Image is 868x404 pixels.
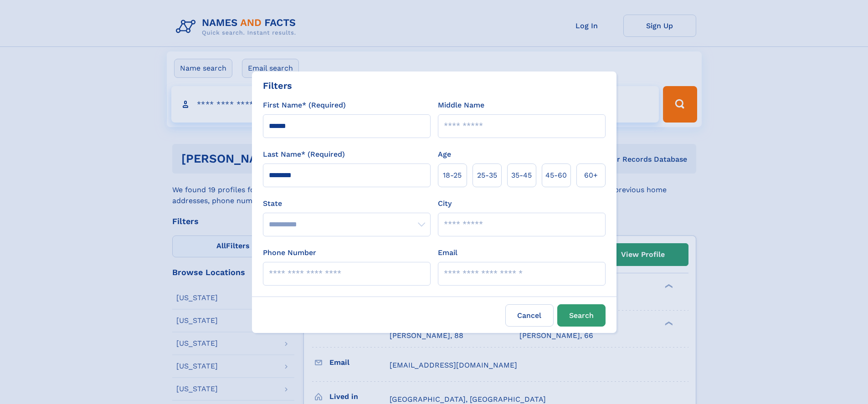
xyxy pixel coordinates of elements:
[511,170,532,181] span: 35‑45
[438,198,452,209] label: City
[505,304,554,327] label: Cancel
[557,304,606,327] button: Search
[545,170,567,181] span: 45‑60
[438,100,484,111] label: Middle Name
[443,170,462,181] span: 18‑25
[263,100,346,111] label: First Name* (Required)
[438,247,457,258] label: Email
[477,170,497,181] span: 25‑35
[263,149,345,160] label: Last Name* (Required)
[263,198,431,209] label: State
[263,247,316,258] label: Phone Number
[438,149,451,160] label: Age
[263,79,292,92] div: Filters
[584,170,598,181] span: 60+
